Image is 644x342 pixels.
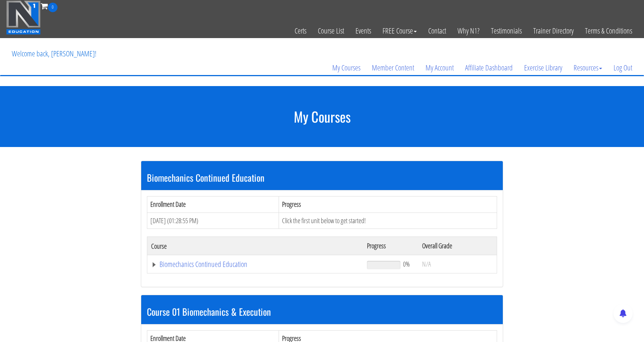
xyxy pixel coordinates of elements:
td: [DATE] (01:28:55 PM) [147,213,279,229]
a: Resources [568,50,608,86]
a: Trainer Directory [528,12,579,50]
a: Terms & Conditions [579,12,638,50]
a: Log Out [608,50,638,86]
p: Welcome back, [PERSON_NAME]! [6,38,102,69]
span: 0% [403,260,410,268]
a: Exercise Library [518,50,568,86]
a: Events [350,12,377,50]
img: n1-education [6,0,41,35]
td: Click the first unit below to get started! [279,213,497,229]
a: 0 [41,1,57,11]
a: Why N1? [452,12,485,50]
a: Contact [422,12,452,50]
a: My Courses [327,50,366,86]
a: Testimonials [485,12,528,50]
h3: Biomechanics Continued Education [147,173,497,182]
a: Course List [312,12,350,50]
a: Affiliate Dashboard [459,50,518,86]
th: Progress [363,237,418,255]
th: Course [147,237,363,255]
th: Progress [279,196,497,213]
td: N/A [418,255,497,273]
a: Certs [289,12,312,50]
a: Biomechanics Continued Education [151,260,359,268]
a: Member Content [366,50,420,86]
th: Enrollment Date [147,196,279,213]
a: My Account [420,50,459,86]
h3: Course 01 Biomechanics & Execution [147,307,497,316]
span: 0 [48,3,57,12]
a: FREE Course [377,12,422,50]
th: Overall Grade [418,237,497,255]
